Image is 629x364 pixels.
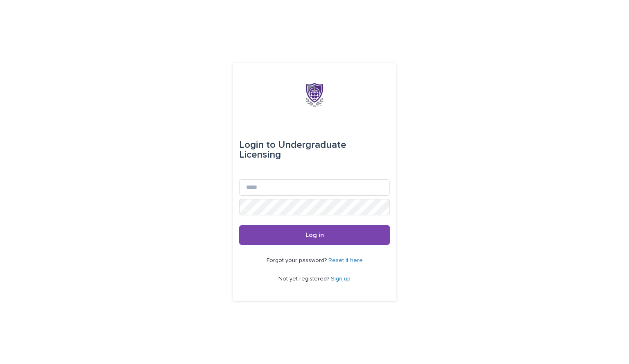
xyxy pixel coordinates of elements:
[328,258,363,263] a: Reset it here
[267,258,328,263] span: Forgot your password?
[305,83,324,107] img: x6gApCqSSRW4kcS938hP
[305,232,324,238] span: Log in
[239,140,276,150] span: Login to
[278,276,331,282] span: Not yet registered?
[239,225,390,245] button: Log in
[331,276,351,282] a: Sign up
[239,133,390,166] div: Undergraduate Licensing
